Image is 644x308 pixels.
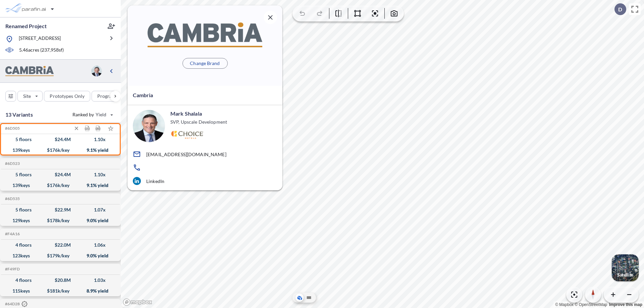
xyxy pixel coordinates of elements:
img: BrandImage [148,22,262,47]
img: user logo [133,110,165,142]
h5: Click to copy the code [4,196,20,201]
button: Change Brand [182,58,228,69]
p: Program [97,93,116,100]
button: Ranked by Yield [67,109,117,120]
p: Cambria [133,91,153,99]
p: D [618,6,622,12]
img: Logo [170,131,204,139]
h5: Click to copy the code [4,267,20,271]
p: Mark Shalala [170,110,202,117]
button: Prototypes Only [44,91,90,102]
button: Aerial View [296,294,304,302]
a: OpenStreetMap [575,302,607,307]
p: Renamed Project [5,22,47,30]
p: 5.46 acres ( 237,958 sf) [19,47,64,54]
p: Change Brand [190,60,220,67]
p: [EMAIL_ADDRESS][DOMAIN_NAME] [146,151,226,157]
button: Site Plan [305,294,313,302]
button: Switcher ImageSatellite [612,254,639,281]
h5: Click to copy the code [4,126,20,131]
a: Improve this map [609,302,642,307]
span: Yield [96,111,107,118]
a: Mapbox homepage [123,298,152,306]
button: Program [92,91,128,102]
p: [STREET_ADDRESS] [19,35,61,43]
img: BrandImage [5,66,54,76]
p: Site [23,93,31,100]
img: Switcher Image [612,254,639,281]
a: [EMAIL_ADDRESS][DOMAIN_NAME] [133,150,277,158]
p: Satellite [617,272,633,278]
h5: Click to copy the code [4,301,28,307]
button: Site [17,91,43,102]
p: 13 Variants [5,111,33,119]
h5: Click to copy the code [4,161,20,166]
p: LinkedIn [146,178,164,184]
p: SVP, Upscale Development [170,119,227,125]
img: user logo [91,66,102,76]
h5: Click to copy the code [4,232,20,236]
a: LinkedIn [133,177,277,185]
a: Mapbox [555,302,574,307]
p: Prototypes Only [50,93,85,100]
